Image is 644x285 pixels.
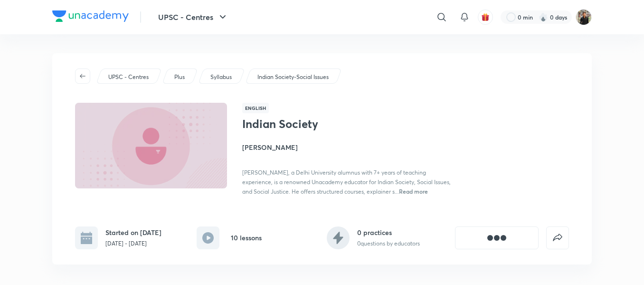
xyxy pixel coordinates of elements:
a: Company Logo [52,10,129,24]
p: Syllabus [210,73,232,81]
h4: [PERSON_NAME] [242,142,455,152]
button: UPSC - Centres [152,8,234,27]
button: [object Object] [455,226,539,249]
button: false [546,226,569,249]
a: Indian Society-Social Issues [256,73,331,81]
img: Yudhishthir [576,9,592,25]
button: avatar [478,10,493,25]
h6: 0 practices [357,227,420,237]
span: [PERSON_NAME], a Delhi University alumnus with 7+ years of teaching experience, is a renowned Una... [242,169,451,195]
a: Plus [173,73,187,81]
img: Thumbnail [74,102,228,189]
a: Syllabus [209,73,234,81]
p: 0 questions by educators [357,239,420,248]
p: UPSC - Centres [108,73,149,81]
h6: Started on [DATE] [105,227,161,237]
p: [DATE] - [DATE] [105,239,161,248]
img: avatar [481,13,490,21]
img: Company Logo [52,10,129,22]
img: streak [539,12,548,22]
h6: 10 lessons [231,233,262,243]
h1: Indian Society [242,117,398,131]
p: Plus [174,73,185,81]
span: English [242,103,269,113]
p: Indian Society-Social Issues [257,73,329,81]
a: UPSC - Centres [107,73,151,81]
span: Read more [399,187,428,195]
